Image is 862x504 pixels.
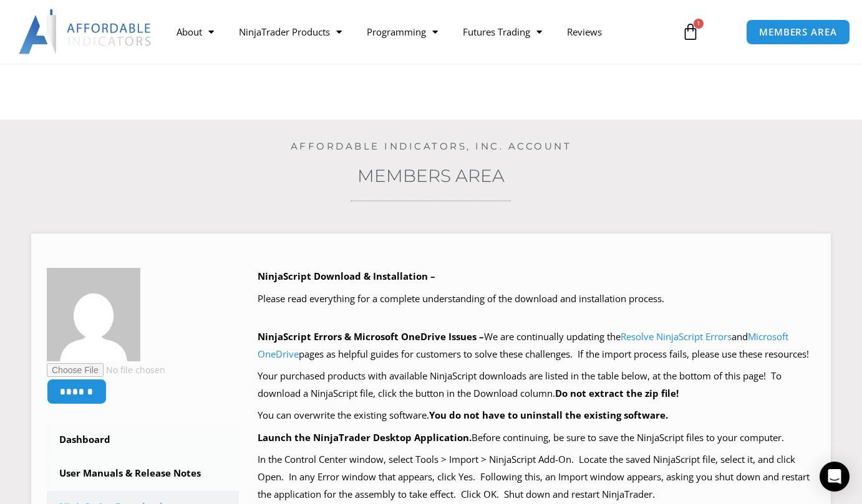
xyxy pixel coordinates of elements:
[258,330,484,343] b: NinjaScript Errors & Microsoft OneDrive Issues –
[47,268,140,361] img: 69db12f0b1c1ff2c1116ca113affd174943a56781548ab75b44f0d3632942425
[429,409,668,421] b: You do not have to uninstall the existing software.
[354,17,450,46] a: Programming
[47,457,239,490] a: User Manuals & Release Notes
[258,407,815,424] p: You can overwrite the existing software.
[357,165,505,186] a: Members Area
[820,462,850,492] div: Open Intercom Messenger
[694,19,704,29] span: 1
[47,424,239,456] a: Dashboard
[258,431,472,444] b: Launch the NinjaTrader Desktop Application.
[226,17,354,46] a: NinjaTrader Products
[555,387,679,399] b: Do not extract the zip file!
[164,17,226,46] a: About
[621,330,732,343] a: Resolve NinjaScript Errors
[258,451,815,503] p: In the Control Center window, select Tools > Import > NinjaScript Add-On. Locate the saved NinjaS...
[258,270,435,282] b: NinjaScript Download & Installation –
[258,368,815,402] p: Your purchased products with available NinjaScript downloads are listed in the table below, at th...
[19,9,153,54] img: LogoAI | Affordable Indicators – NinjaTrader
[554,17,614,46] a: Reviews
[164,17,673,46] nav: Menu
[258,290,815,308] p: Please read everything for a complete understanding of the download and installation process.
[291,140,572,152] a: Affordable Indicators, Inc. Account
[450,17,554,46] a: Futures Trading
[663,14,718,50] a: 1
[759,27,837,37] span: MEMBERS AREA
[258,328,815,363] p: We are continually updating the and pages as helpful guides for customers to solve these challeng...
[746,19,850,45] a: MEMBERS AREA
[258,330,788,360] a: Microsoft OneDrive
[258,429,815,447] p: Before continuing, be sure to save the NinjaScript files to your computer.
